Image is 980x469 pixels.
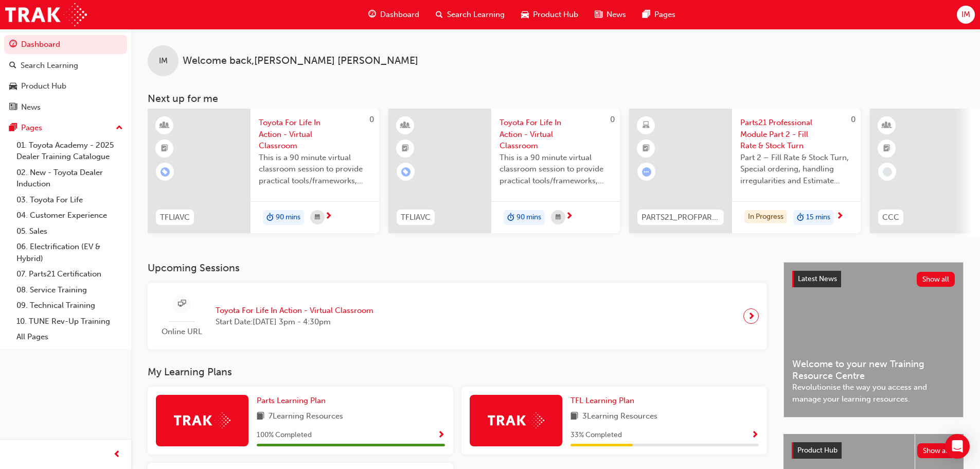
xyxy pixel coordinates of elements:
button: DashboardSearch LearningProduct HubNews [4,33,127,118]
a: 07. Parts21 Certification [12,266,127,282]
span: 100 % Completed [257,429,312,441]
span: Welcome back , [PERSON_NAME] [PERSON_NAME] [183,55,418,67]
a: 01. Toyota Academy - 2025 Dealer Training Catalogue [12,137,127,165]
span: search-icon [9,61,16,71]
span: next-icon [747,309,755,323]
span: book-icon [571,410,578,423]
a: news-iconNews [586,4,634,25]
div: Pages [21,122,42,134]
span: Toyota For Life In Action - Virtual Classroom [500,117,612,152]
span: learningResourceType_INSTRUCTOR_LED-icon [161,119,168,132]
a: 02. New - Toyota Dealer Induction [12,165,127,192]
h3: Upcoming Sessions [148,262,767,274]
span: IM [159,55,168,67]
span: 0 [851,115,856,124]
span: booktick-icon [161,142,168,155]
a: Product Hub [4,77,127,96]
span: 0 [610,115,615,124]
span: Latest News [798,274,837,283]
img: Trak [488,412,544,428]
span: News [607,9,626,21]
span: 0 [369,115,374,124]
span: PARTS21_PROFPART2_0923_EL [642,212,720,223]
span: Part 2 – Fill Rate & Stock Turn, Special ordering, handling irregularities and Estimate Time of A... [740,152,852,187]
span: Product Hub [797,446,838,455]
a: pages-iconPages [634,4,684,25]
span: This is a 90 minute virtual classroom session to provide practical tools/frameworks, behaviours a... [500,152,612,187]
span: calendar-icon [315,211,320,224]
span: duration-icon [797,211,804,224]
a: 0PARTS21_PROFPART2_0923_ELParts21 Professional Module Part 2 - Fill Rate & Stock TurnPart 2 – Fil... [629,109,861,233]
span: 7 Learning Resources [269,410,343,423]
span: 33 % Completed [571,429,622,441]
a: 0TFLIAVCToyota For Life In Action - Virtual ClassroomThis is a 90 minute virtual classroom sessio... [388,109,620,233]
span: Dashboard [380,9,419,21]
button: Show all [917,443,956,458]
span: pages-icon [9,124,17,133]
span: next-icon [325,212,332,221]
a: 08. Service Training [12,282,127,298]
span: next-icon [836,212,844,221]
span: 90 mins [276,212,300,223]
span: Toyota For Life In Action - Virtual Classroom [216,305,373,317]
a: search-iconSearch Learning [427,4,513,25]
a: Online URLToyota For Life In Action - Virtual ClassroomStart Date:[DATE] 3pm - 4:30pm [156,291,759,342]
button: Show all [917,272,955,287]
span: duration-icon [266,211,274,224]
span: learningRecordVerb_NONE-icon [883,167,892,177]
span: learningResourceType_INSTRUCTOR_LED-icon [402,119,409,132]
span: Start Date: [DATE] 3pm - 4:30pm [216,316,373,328]
button: Pages [4,118,127,137]
a: 06. Electrification (EV & Hybrid) [12,239,127,266]
span: search-icon [436,8,443,21]
a: 10. TUNE Rev-Up Training [12,314,127,329]
span: Revolutionise the way you access and manage your learning resources. [792,381,955,405]
span: CCC [882,212,899,223]
img: Trak [174,412,230,428]
h3: Next up for me [131,93,980,105]
span: Show Progress [437,431,445,440]
a: All Pages [12,329,127,345]
a: 09. Technical Training [12,298,127,314]
a: 04. Customer Experience [12,207,127,223]
span: TFL Learning Plan [571,396,634,405]
div: News [21,101,41,113]
span: Pages [654,9,675,21]
span: learningRecordVerb_ENROLL-icon [161,167,170,177]
span: guage-icon [9,40,17,49]
span: prev-icon [113,448,121,461]
span: booktick-icon [883,142,890,155]
span: learningResourceType_ELEARNING-icon [643,119,650,132]
a: News [4,98,127,117]
span: up-icon [116,121,123,135]
button: Show Progress [437,429,445,442]
span: Parts Learning Plan [257,396,326,405]
span: Toyota For Life In Action - Virtual Classroom [259,117,371,152]
span: book-icon [257,410,264,423]
a: Latest NewsShow allWelcome to your new Training Resource CentreRevolutionise the way you access a... [783,262,964,418]
a: Dashboard [4,35,127,54]
button: Show Progress [751,429,759,442]
span: car-icon [9,82,17,91]
span: pages-icon [643,8,650,21]
h3: My Learning Plans [148,366,767,378]
a: TFL Learning Plan [571,395,638,407]
span: 3 Learning Resources [582,410,657,423]
a: 0TFLIAVCToyota For Life In Action - Virtual ClassroomThis is a 90 minute virtual classroom sessio... [148,109,379,233]
span: learningRecordVerb_ENROLL-icon [401,167,411,177]
span: booktick-icon [643,142,650,155]
span: guage-icon [368,8,376,21]
span: 15 mins [806,212,830,223]
span: Online URL [156,326,207,338]
div: Open Intercom Messenger [945,434,970,459]
a: Product HubShow all [792,442,955,459]
span: sessionType_ONLINE_URL-icon [178,298,186,310]
span: news-icon [9,103,17,112]
a: Search Learning [4,56,127,75]
a: guage-iconDashboard [360,4,427,25]
img: Trak [5,3,87,26]
a: 03. Toyota For Life [12,192,127,208]
span: calendar-icon [556,211,561,224]
span: IM [961,9,970,21]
